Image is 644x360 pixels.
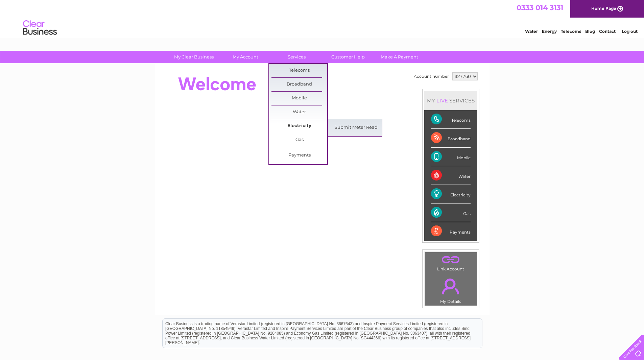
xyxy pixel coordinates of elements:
a: Electricity [271,119,327,133]
td: My Details [425,273,477,306]
div: Payments [431,222,471,240]
a: My Clear Business [166,51,222,63]
td: Link Account [425,252,477,273]
a: . [427,254,475,266]
a: Services [269,51,325,63]
a: Water [525,29,538,34]
a: Broadband [271,78,327,91]
div: LIVE [435,97,449,104]
div: MY SERVICES [424,91,477,110]
div: Gas [431,203,471,222]
a: Gas [271,133,327,147]
div: Water [431,166,471,185]
div: Clear Business is a trading name of Verastar Limited (registered in [GEOGRAPHIC_DATA] No. 3667643... [163,4,482,33]
a: Energy [542,29,557,34]
div: Telecoms [431,110,471,129]
a: Log out [622,29,638,34]
td: Account number [412,71,451,82]
a: Customer Help [320,51,376,63]
a: My Account [217,51,273,63]
div: Electricity [431,185,471,203]
a: . [427,274,475,298]
img: logo.png [23,18,57,38]
a: Contact [599,29,616,34]
div: Broadband [431,129,471,147]
a: Payments [271,149,327,162]
a: Submit Meter Read [328,121,384,135]
a: Telecoms [271,64,327,77]
a: Telecoms [561,29,581,34]
div: Mobile [431,148,471,166]
a: Make A Payment [372,51,427,63]
a: Blog [585,29,595,34]
a: 0333 014 3131 [517,3,563,12]
a: Water [271,105,327,119]
a: Mobile [271,92,327,105]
